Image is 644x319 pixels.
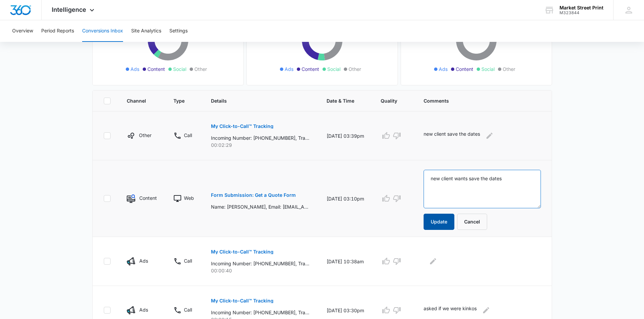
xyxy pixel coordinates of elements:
[327,65,340,73] span: Social
[169,20,188,42] button: Settings
[139,306,148,313] p: Ads
[211,141,310,149] p: 00:02:29
[318,160,373,237] td: [DATE] 03:10pm
[318,111,373,160] td: [DATE] 03:39pm
[457,214,487,230] button: Cancel
[211,260,309,267] p: Incoming Number: [PHONE_NUMBER], Tracking Number: [PHONE_NUMBER], Ring To: [PHONE_NUMBER], Caller...
[381,97,398,104] span: Quality
[139,257,148,264] p: Ads
[52,6,86,13] span: Intelligence
[349,65,361,73] span: Other
[211,293,273,309] button: My Click-to-Call™ Tracking
[211,193,296,197] p: Form Submission: Get a Quote Form
[424,305,477,316] p: asked if we were kinkos
[456,65,473,73] span: Content
[139,194,157,202] p: Content
[82,20,123,42] button: Conversions Inbox
[41,20,74,42] button: Period Reports
[211,309,309,316] p: Incoming Number: [PHONE_NUMBER], Tracking Number: [PHONE_NUMBER], Ring To: [PHONE_NUMBER], Caller...
[184,257,192,264] p: Call
[131,20,161,42] button: Site Analytics
[424,97,531,104] span: Comments
[173,97,185,104] span: Type
[424,214,454,230] button: Update
[12,20,33,42] button: Overview
[559,5,603,10] div: account name
[327,97,355,104] span: Date & Time
[481,65,495,73] span: Social
[424,170,541,208] textarea: new client wants save the dates
[194,65,207,73] span: Other
[318,237,373,286] td: [DATE] 10:38am
[211,118,273,134] button: My Click-to-Call™ Tracking
[211,134,309,141] p: Incoming Number: [PHONE_NUMBER], Tracking Number: [PHONE_NUMBER], Ring To: [PHONE_NUMBER], Caller...
[211,203,309,210] p: Name: [PERSON_NAME], Email: [EMAIL_ADDRESS][DOMAIN_NAME], Phone: [PHONE_NUMBER], How can we help?...
[184,132,192,139] p: Call
[302,65,319,73] span: Content
[285,65,293,73] span: Ads
[559,10,603,15] div: account id
[481,305,492,316] button: Edit Comments
[184,306,192,313] p: Call
[484,130,495,141] button: Edit Comments
[211,124,273,129] p: My Click-to-Call™ Tracking
[139,132,151,139] p: Other
[211,298,273,303] p: My Click-to-Call™ Tracking
[211,97,301,104] span: Details
[211,244,273,260] button: My Click-to-Call™ Tracking
[439,65,448,73] span: Ads
[428,256,438,267] button: Edit Comments
[147,65,165,73] span: Content
[130,65,139,73] span: Ads
[184,194,194,202] p: Web
[211,249,273,254] p: My Click-to-Call™ Tracking
[127,97,147,104] span: Channel
[211,187,296,203] button: Form Submission: Get a Quote Form
[503,65,515,73] span: Other
[211,267,310,274] p: 00:00:40
[173,65,186,73] span: Social
[424,130,480,141] p: new client save the dates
